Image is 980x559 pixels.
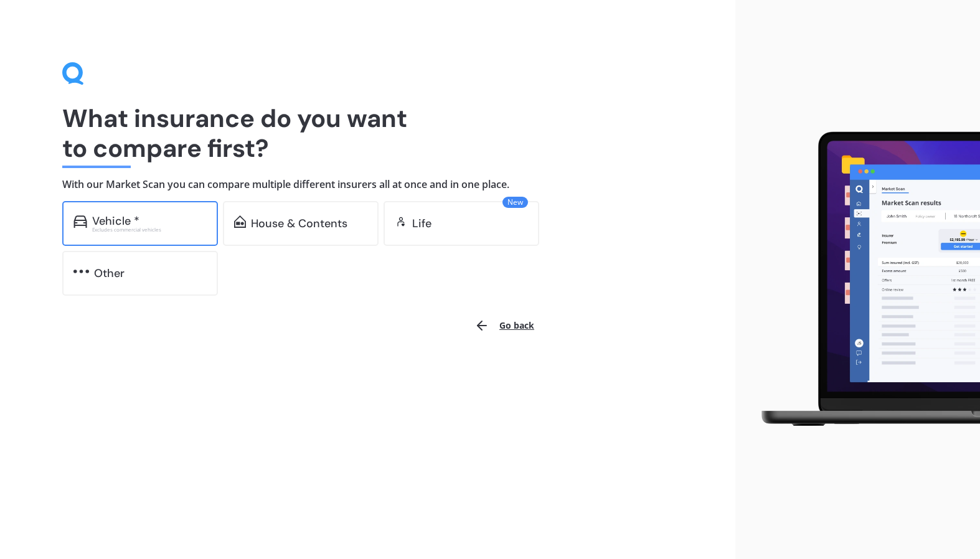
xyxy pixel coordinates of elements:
[251,217,347,230] div: House & Contents
[62,178,673,191] h4: With our Market Scan you can compare multiple different insurers all at once and in one place.
[234,215,246,228] img: home-and-contents.b802091223b8502ef2dd.svg
[395,215,407,228] img: life.f720d6a2d7cdcd3ad642.svg
[412,217,431,230] div: Life
[467,311,542,341] button: Go back
[62,103,673,163] h1: What insurance do you want to compare first?
[94,267,125,279] div: Other
[73,215,87,228] img: car.f15378c7a67c060ca3f3.svg
[502,197,528,208] span: New
[92,215,139,227] div: Vehicle *
[73,265,89,278] img: other.81dba5aafe580aa69f38.svg
[92,227,207,232] div: Excludes commercial vehicles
